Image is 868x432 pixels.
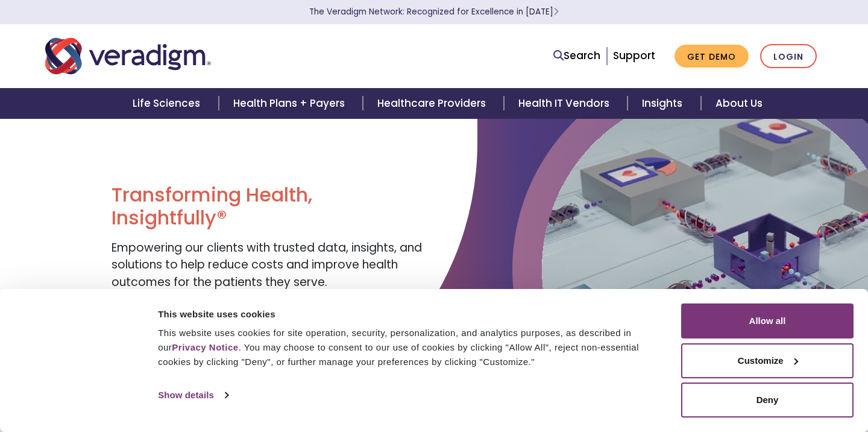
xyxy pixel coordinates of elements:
span: Empowering our clients with trusted data, insights, and solutions to help reduce costs and improv... [112,240,422,290]
button: Customize [681,343,854,378]
a: Life Sciences [118,88,218,119]
a: About Us [701,88,777,119]
span: Learn More [553,6,559,17]
a: Health IT Vendors [504,88,627,119]
div: This website uses cookies [158,307,667,322]
button: Deny [681,383,854,418]
a: Insights [627,88,700,119]
h1: Transforming Health, Insightfully® [112,183,425,230]
a: Healthcare Providers [363,88,504,119]
a: The Veradigm Network: Recognized for Excellence in [DATE]Learn More [309,6,559,17]
div: This website uses cookies for site operation, security, personalization, and analytics purposes, ... [158,326,667,369]
a: Health Plans + Payers [219,88,363,119]
a: Privacy Notice [172,342,238,352]
a: Support [613,48,655,63]
img: Veradigm logo [45,36,211,76]
button: Allow all [681,303,854,338]
a: Login [760,44,817,69]
a: Search [553,48,600,64]
a: Show details [158,386,228,404]
a: Get Demo [675,45,749,68]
